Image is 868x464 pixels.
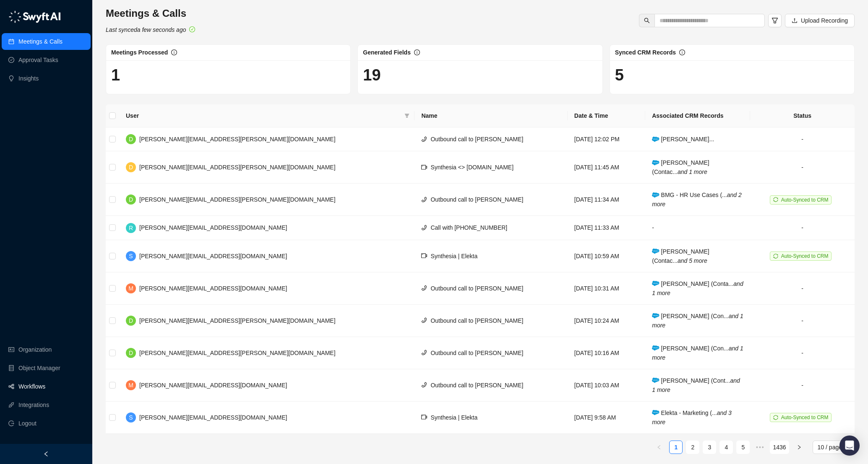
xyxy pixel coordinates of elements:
button: left [652,441,666,454]
span: Elekta - Marketing (... [652,410,731,425]
td: [DATE] 9:58 AM [568,402,645,434]
span: Outbound call to [PERSON_NAME] [430,350,523,356]
span: [PERSON_NAME][EMAIL_ADDRESS][DOMAIN_NAME] [139,253,287,259]
span: sync [773,254,778,259]
td: - [750,337,855,369]
span: Synthesia | Elekta [430,414,477,421]
span: D [129,135,133,144]
i: and 3 more [652,410,731,425]
span: S [129,251,133,261]
span: [PERSON_NAME][EMAIL_ADDRESS][DOMAIN_NAME] [139,285,287,292]
span: Outbound call to [PERSON_NAME] [430,382,523,389]
div: Open Intercom Messenger [839,435,860,456]
span: filter [404,113,409,118]
span: [PERSON_NAME][EMAIL_ADDRESS][DOMAIN_NAME] [139,224,287,231]
span: Auto-Synced to CRM [781,197,829,203]
i: and 1 more [678,168,707,175]
i: Last synced a few seconds ago [106,26,186,33]
span: phone [421,350,427,355]
a: Insights [18,70,39,87]
button: Upload Recording [785,14,855,27]
span: [PERSON_NAME][EMAIL_ADDRESS][DOMAIN_NAME] [139,382,287,389]
span: [PERSON_NAME] (Conta... [652,280,743,296]
h1: 19 [363,65,597,85]
span: phone [421,225,427,231]
td: [DATE] 11:34 AM [568,184,645,216]
a: 1 [670,441,682,454]
span: info-circle [414,49,420,55]
span: info-circle [679,49,685,55]
span: search [644,18,650,23]
a: Meetings & Calls [18,33,63,50]
i: and 5 more [678,257,707,264]
span: [PERSON_NAME][EMAIL_ADDRESS][PERSON_NAME][DOMAIN_NAME] [139,350,336,356]
td: - [645,216,750,240]
span: phone [421,382,427,388]
span: check-circle [189,26,195,32]
span: Synthesia <> [DOMAIN_NAME] [430,164,514,171]
span: Outbound call to [PERSON_NAME] [430,196,523,203]
span: [PERSON_NAME][EMAIL_ADDRESS][PERSON_NAME][DOMAIN_NAME] [139,136,336,143]
span: filter [403,109,411,122]
i: and 2 more [652,192,742,207]
span: video-camera [421,253,427,259]
span: upload [792,18,798,23]
th: Date & Time [568,104,645,127]
span: filter [772,17,778,24]
span: [PERSON_NAME] (Cont... [652,377,740,393]
span: Synthesia | Elekta [430,253,477,259]
span: Upload Recording [801,16,848,25]
li: 1 [669,441,683,454]
span: info-circle [171,49,177,55]
span: sync [773,415,778,420]
span: right [797,445,802,450]
span: Logout [18,415,36,432]
span: Auto-Synced to CRM [781,415,829,420]
h3: Meetings & Calls [106,7,195,20]
span: D [129,348,133,358]
span: video-camera [421,414,427,420]
td: - [750,305,855,337]
span: [PERSON_NAME][EMAIL_ADDRESS][PERSON_NAME][DOMAIN_NAME] [139,164,336,171]
th: Status [750,104,855,127]
a: 2 [686,441,699,454]
th: Associated CRM Records [645,104,750,127]
span: M [128,284,133,293]
span: D [129,195,133,204]
span: left [43,451,49,457]
td: - [750,216,855,240]
span: [PERSON_NAME][EMAIL_ADDRESS][PERSON_NAME][DOMAIN_NAME] [139,317,336,324]
span: Synced CRM Records [615,49,676,56]
a: Approval Tasks [18,52,58,68]
span: [PERSON_NAME][EMAIL_ADDRESS][DOMAIN_NAME] [139,414,287,421]
td: [DATE] 10:16 AM [568,337,645,369]
span: ••• [753,441,766,454]
td: - [750,127,855,151]
i: and 1 more [652,313,743,329]
td: - [750,272,855,305]
span: D [129,316,133,325]
i: and 1 more [652,280,743,296]
li: 1436 [770,441,789,454]
li: 5 [736,441,750,454]
li: 2 [686,441,699,454]
td: [DATE] 11:45 AM [568,151,645,184]
span: logout [8,420,14,426]
td: [DATE] 10:31 AM [568,272,645,305]
td: - [750,151,855,184]
span: sync [773,197,778,202]
a: 3 [703,441,716,454]
span: phone [421,197,427,202]
td: - [750,369,855,402]
li: Previous Page [652,441,666,454]
span: Auto-Synced to CRM [781,253,829,259]
a: Workflows [18,378,45,395]
span: [PERSON_NAME]... [652,136,714,143]
li: 4 [719,441,733,454]
td: [DATE] 10:03 AM [568,369,645,402]
div: Page Size [813,441,855,454]
span: [PERSON_NAME] (Con... [652,345,743,361]
span: video-camera [421,164,427,170]
span: R [129,223,133,233]
span: User [126,111,401,120]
